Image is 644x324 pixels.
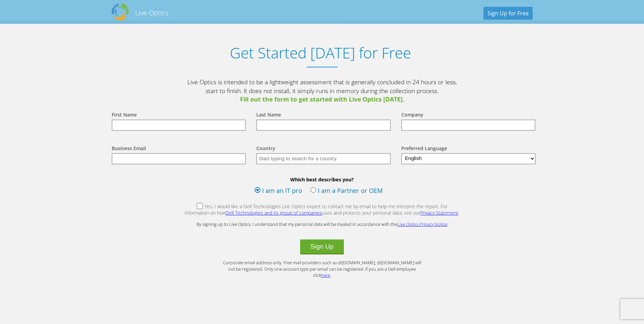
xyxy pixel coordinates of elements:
[186,95,458,104] span: Fill out the form to get started with Live Optics [DATE].
[483,7,533,20] a: Sign Up for Free
[321,272,330,278] a: here
[112,111,137,120] label: First Name
[184,203,460,218] label: Yes, I would like a Dell Technologies Live Optics expert to contact me by email to help me interp...
[256,153,391,164] input: Start typing to search for a country
[135,8,168,17] h2: Live Optics
[256,111,281,120] label: Last Name
[300,239,344,254] button: Sign Up
[105,176,539,183] b: Which best describes you?
[112,145,146,153] label: Business Email
[220,259,424,278] p: Corporate email address only. Free mail providers such as @[DOMAIN_NAME], @[DOMAIN_NAME] will not...
[401,111,423,120] label: Company
[226,210,322,216] a: Dell Technologies and its group of companies
[401,145,447,153] label: Preferred Language
[112,3,129,20] img: Dell Dpack
[256,145,275,153] label: Country
[186,78,458,104] p: Live Optics is intended to be a lightweight assessment that is generally concluded in 24 hours or...
[105,44,536,61] h1: Get Started [DATE] for Free
[186,221,458,228] p: By signing up to Live Optics, I understand that my personal data will be treated in accordance wi...
[420,210,458,216] a: Privacy Statement
[397,221,447,227] a: Live Optics Privacy Notice
[310,186,383,196] label: I am a Partner or OEM
[255,186,302,196] label: I am an IT pro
